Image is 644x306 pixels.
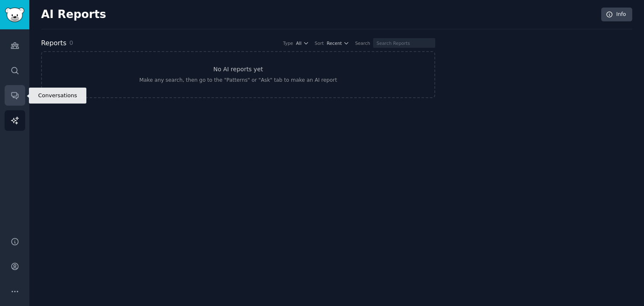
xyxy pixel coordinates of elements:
a: No AI reports yetMake any search, then go to the "Patterns" or "Ask" tab to make an AI report [41,51,435,98]
button: Recent [327,40,349,46]
div: Sort [315,40,324,46]
div: Make any search, then go to the "Patterns" or "Ask" tab to make an AI report [139,77,337,84]
h2: AI Reports [41,8,106,21]
span: Recent [327,40,342,46]
button: All [296,40,309,46]
div: Search [355,40,370,46]
h3: No AI reports yet [213,65,263,74]
input: Search Reports [373,38,435,48]
span: 0 [69,39,73,46]
span: All [296,40,301,46]
h2: Reports [41,38,66,49]
div: Type [283,40,293,46]
img: GummySearch logo [5,8,24,22]
a: Info [601,8,632,22]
